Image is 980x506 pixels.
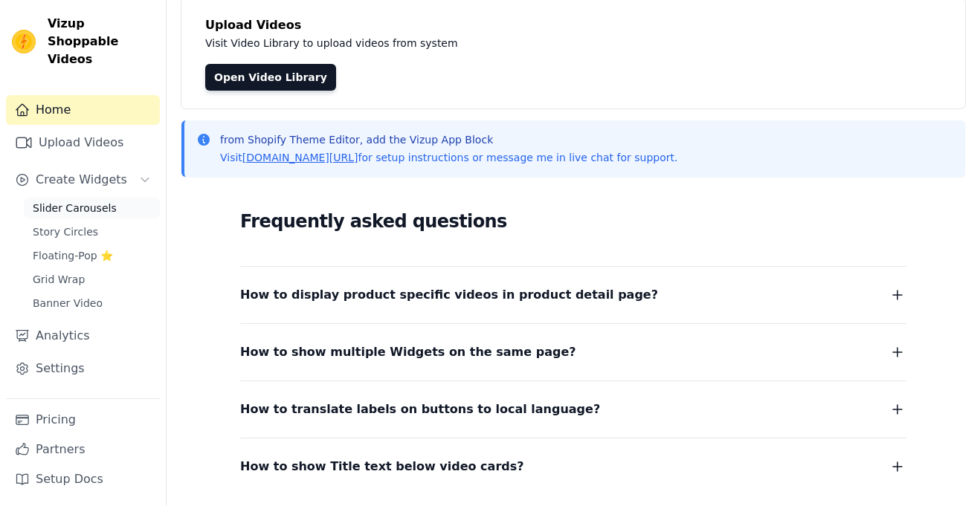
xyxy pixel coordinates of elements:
img: Vizup [12,30,36,53]
p: Visit for setup instructions or message me in live chat for support. [220,150,677,165]
button: Create Widgets [6,165,160,195]
button: How to display product specific videos in product detail page? [240,285,906,305]
h4: Upload Videos [205,16,941,34]
span: How to translate labels on buttons to local language? [240,399,600,420]
span: Vizup Shoppable Videos [48,15,154,68]
a: Grid Wrap [24,269,160,290]
span: Banner Video [33,296,103,311]
a: Partners [6,435,160,464]
a: Pricing [6,405,160,435]
button: How to show Title text below video cards? [240,456,906,477]
span: How to show multiple Widgets on the same page? [240,342,576,363]
a: Open Video Library [205,64,336,91]
span: How to show Title text below video cards? [240,456,524,477]
a: Story Circles [24,221,160,242]
a: Setup Docs [6,464,160,494]
h2: Frequently asked questions [240,207,906,236]
a: Settings [6,354,160,383]
a: Banner Video [24,293,160,314]
p: Visit Video Library to upload videos from system [205,34,871,52]
span: Slider Carousels [33,201,117,215]
a: Floating-Pop ⭐ [24,245,160,266]
span: How to display product specific videos in product detail page? [240,285,658,305]
span: Grid Wrap [33,272,85,287]
p: from Shopify Theme Editor, add the Vizup App Block [220,132,677,147]
span: Create Widgets [36,171,127,189]
span: Floating-Pop ⭐ [33,248,113,263]
span: Story Circles [33,224,98,239]
button: How to show multiple Widgets on the same page? [240,342,906,363]
a: Slider Carousels [24,198,160,218]
a: Upload Videos [6,128,160,158]
a: Home [6,95,160,125]
a: Analytics [6,321,160,351]
button: How to translate labels on buttons to local language? [240,399,906,420]
a: [DOMAIN_NAME][URL] [242,152,358,163]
